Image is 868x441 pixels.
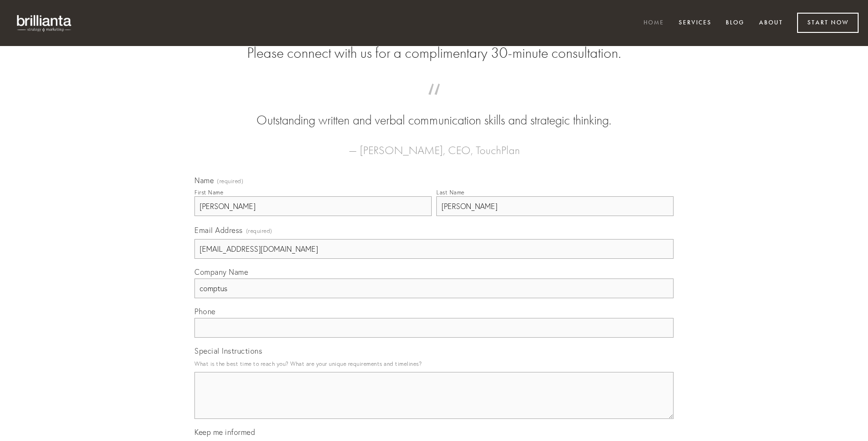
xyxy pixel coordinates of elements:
[217,178,243,184] span: (required)
[797,13,859,33] a: Start Now
[753,15,789,31] a: About
[194,267,248,277] span: Company Name
[194,225,243,235] span: Email Address
[246,224,272,237] span: (required)
[720,15,751,31] a: Blog
[194,307,216,316] span: Phone
[194,44,674,62] h2: Please connect with us for a complimentary 30-minute consultation.
[194,189,223,196] div: First Name
[209,93,659,130] blockquote: Outstanding written and verbal communication skills and strategic thinking.
[194,346,262,356] span: Special Instructions
[194,176,214,185] span: Name
[194,427,255,437] span: Keep me informed
[9,9,80,37] img: brillianta - research, strategy, marketing
[436,189,465,196] div: Last Name
[209,93,659,111] span: “
[673,15,718,31] a: Services
[637,15,670,31] a: Home
[194,357,674,370] p: What is the best time to reach you? What are your unique requirements and timelines?
[209,130,659,160] figcaption: — [PERSON_NAME], CEO, TouchPlan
